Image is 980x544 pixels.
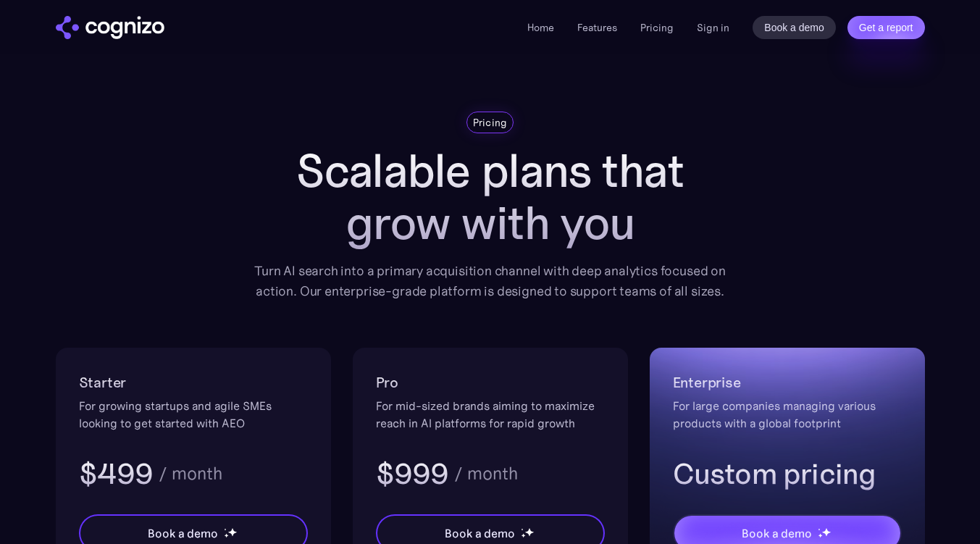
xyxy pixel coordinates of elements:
[821,527,831,537] img: star
[673,455,902,493] h3: Custom pricing
[159,465,222,482] div: / month
[521,533,526,538] img: star
[79,371,308,394] h2: Starter
[527,21,554,34] a: Home
[818,533,823,538] img: star
[521,528,523,530] img: star
[473,115,508,130] div: Pricing
[244,261,737,301] div: Turn AI search into a primary acquisition channel with deep analytics focused on action. Our ente...
[577,21,617,34] a: Features
[376,455,449,493] h3: $999
[56,16,164,39] img: cognizo logo
[673,371,902,394] h2: Enterprise
[847,16,925,39] a: Get a report
[673,397,902,432] div: For large companies managing various products with a global footprint
[818,528,820,530] img: star
[445,524,514,542] div: Book a demo
[148,524,217,542] div: Book a demo
[640,21,674,34] a: Pricing
[697,19,729,36] a: Sign in
[224,528,226,530] img: star
[56,16,164,39] a: home
[79,397,308,432] div: For growing startups and agile SMEs looking to get started with AEO
[244,145,737,249] h1: Scalable plans that grow with you
[376,371,605,394] h2: Pro
[753,16,836,39] a: Book a demo
[376,397,605,432] div: For mid-sized brands aiming to maximize reach in AI platforms for rapid growth
[227,527,237,537] img: star
[79,455,154,493] h3: $499
[524,527,534,537] img: star
[742,524,811,542] div: Book a demo
[454,465,518,482] div: / month
[224,533,229,538] img: star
